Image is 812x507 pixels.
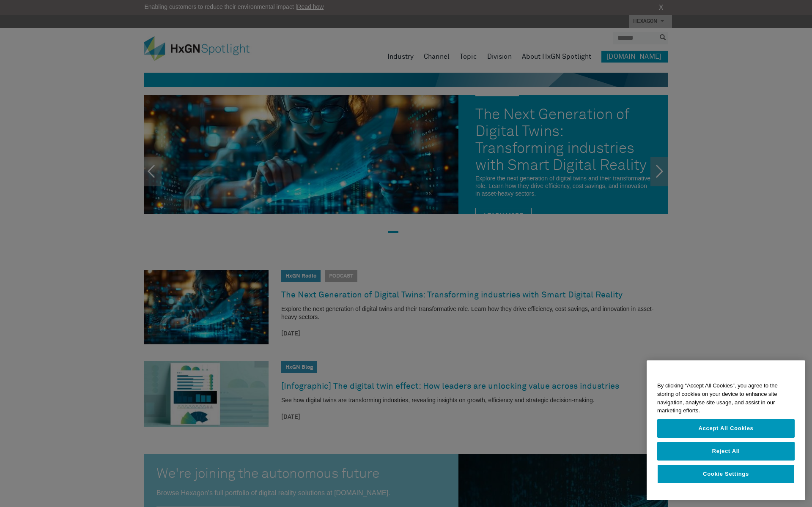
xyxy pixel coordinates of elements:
div: Cookie banner [647,360,805,500]
button: Reject All [657,442,795,461]
div: Privacy [647,360,805,500]
button: Cookie Settings [657,465,795,483]
button: Accept All Cookies [657,419,795,438]
div: By clicking “Accept All Cookies”, you agree to the storing of cookies on your device to enhance s... [647,377,805,419]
